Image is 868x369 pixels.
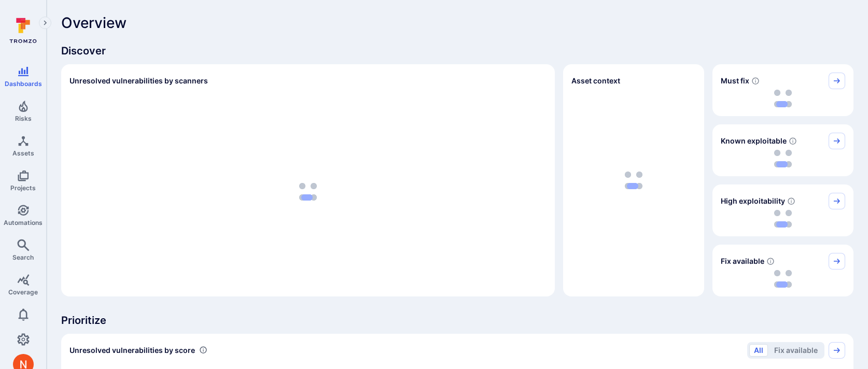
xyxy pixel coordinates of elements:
button: Fix available [769,344,822,357]
svg: Vulnerabilities with fix available [766,257,775,265]
span: Coverage [8,288,38,296]
div: Number of vulnerabilities in status 'Open' 'Triaged' and 'In process' grouped by score [199,345,207,356]
span: Search [12,253,34,261]
i: Expand navigation menu [41,19,49,27]
svg: Confirmed exploitable by KEV [789,137,797,145]
h2: Unresolved vulnerabilities by scanners [69,76,208,86]
div: loading spinner [721,209,845,228]
span: Fix available [721,256,764,266]
span: High exploitability [721,196,785,206]
span: Asset context [571,76,620,86]
svg: EPSS score ≥ 0.7 [787,197,795,205]
img: Loading... [774,210,792,228]
svg: Risk score >=40 , missed SLA [751,77,760,85]
span: Prioritize [61,313,853,328]
div: loading spinner [721,149,845,168]
span: Must fix [721,76,749,86]
div: Must fix [712,64,853,116]
button: All [749,344,768,357]
img: Loading... [299,183,317,201]
div: loading spinner [69,95,547,288]
span: Risks [15,115,32,122]
span: Projects [10,184,36,192]
div: loading spinner [721,269,845,288]
span: Overview [61,15,127,31]
span: Known exploitable [721,136,787,146]
button: Expand navigation menu [39,17,51,29]
span: Discover [61,44,853,58]
img: Loading... [774,90,792,107]
span: Automations [4,219,43,226]
div: loading spinner [721,89,845,108]
div: High exploitability [712,184,853,236]
span: Dashboards [5,80,42,88]
img: Loading... [774,150,792,167]
div: Known exploitable [712,124,853,176]
img: Loading... [774,270,792,288]
span: Assets [12,149,34,157]
span: Unresolved vulnerabilities by score [69,345,195,356]
div: Fix available [712,245,853,296]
